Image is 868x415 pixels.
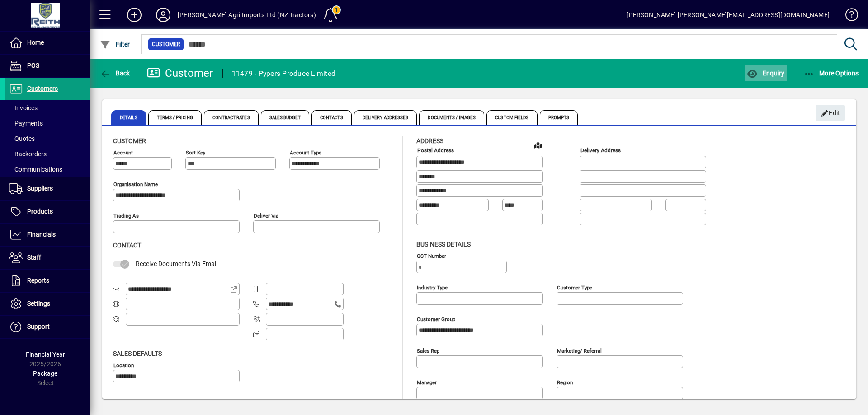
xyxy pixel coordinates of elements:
a: Backorders [5,146,90,162]
mat-label: Marketing/ Referral [557,347,602,354]
span: Invoices [9,104,38,112]
mat-label: Sort key [186,149,205,156]
a: Payments [5,116,90,131]
button: Enquiry [745,65,787,81]
span: Package [33,370,57,377]
span: Prompts [540,110,578,125]
span: Custom Fields [486,110,537,125]
mat-label: Deliver via [254,213,278,219]
span: Financial Year [26,351,65,358]
mat-label: Customer type [557,284,592,290]
span: Documents / Images [419,110,484,125]
span: POS [27,62,39,69]
mat-label: Location [113,362,134,368]
span: Customer [152,40,180,49]
mat-label: GST Number [417,252,446,259]
button: Back [98,65,132,81]
span: Filter [100,41,130,48]
span: Sales defaults [113,350,162,357]
span: Products [27,208,53,215]
span: Home [27,39,44,46]
mat-label: Industry type [417,284,448,290]
div: Customer [147,66,213,80]
span: Backorders [9,150,47,158]
span: Sales Budget [261,110,309,125]
span: Customers [27,85,58,92]
a: Invoices [5,100,90,116]
button: Add [120,7,149,23]
button: More Options [802,65,861,81]
span: Details [111,110,146,125]
span: Suppliers [27,185,53,192]
span: Receive Documents Via Email [136,260,217,267]
span: More Options [804,70,859,77]
span: Terms / Pricing [148,110,202,125]
app-page-header-button: Back [90,65,140,81]
span: Support [27,323,50,330]
a: View on map [531,138,545,152]
mat-label: Account Type [290,149,321,156]
button: Edit [816,105,845,121]
mat-label: Manager [417,379,437,385]
button: Filter [98,36,132,52]
span: Payments [9,120,43,127]
a: Staff [5,247,90,269]
span: Customer [113,137,146,145]
mat-label: Customer group [417,316,455,322]
span: Business details [416,241,471,248]
a: Quotes [5,131,90,146]
div: 11479 - Pypers Produce Limited [232,66,336,81]
a: Support [5,316,90,338]
mat-label: Sales rep [417,347,439,354]
span: Delivery Addresses [354,110,417,125]
button: Profile [149,7,178,23]
mat-label: Account [113,149,133,156]
span: Reports [27,277,49,284]
span: Enquiry [747,70,784,77]
a: Home [5,32,90,54]
span: Settings [27,300,50,307]
span: Quotes [9,135,35,142]
span: Contact [113,242,141,249]
span: Contacts [311,110,352,125]
span: Edit [821,106,840,121]
mat-label: Organisation name [113,181,158,187]
a: Financials [5,224,90,246]
span: Financials [27,231,56,238]
span: Contract Rates [204,110,258,125]
span: Communications [9,166,62,173]
mat-label: Trading as [113,213,139,219]
a: Knowledge Base [839,2,857,31]
a: Settings [5,293,90,315]
a: Products [5,201,90,223]
a: Communications [5,162,90,177]
span: Address [416,137,443,145]
span: Staff [27,254,41,261]
mat-label: Region [557,379,573,385]
div: [PERSON_NAME] Agri-Imports Ltd (NZ Tractors) [178,8,316,22]
div: [PERSON_NAME] [PERSON_NAME][EMAIL_ADDRESS][DOMAIN_NAME] [627,8,830,22]
span: Back [100,70,130,77]
a: Suppliers [5,177,90,200]
a: POS [5,55,90,77]
a: Reports [5,270,90,292]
